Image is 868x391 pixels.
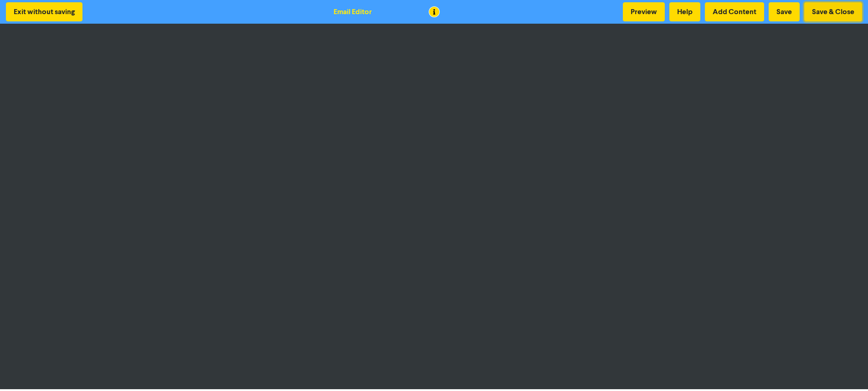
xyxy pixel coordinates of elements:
[669,2,700,21] button: Help
[623,2,665,21] button: Preview
[334,6,372,17] div: Email Editor
[6,2,82,21] button: Exit without saving
[804,2,862,21] button: Save & Close
[769,2,800,21] button: Save
[705,2,764,21] button: Add Content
